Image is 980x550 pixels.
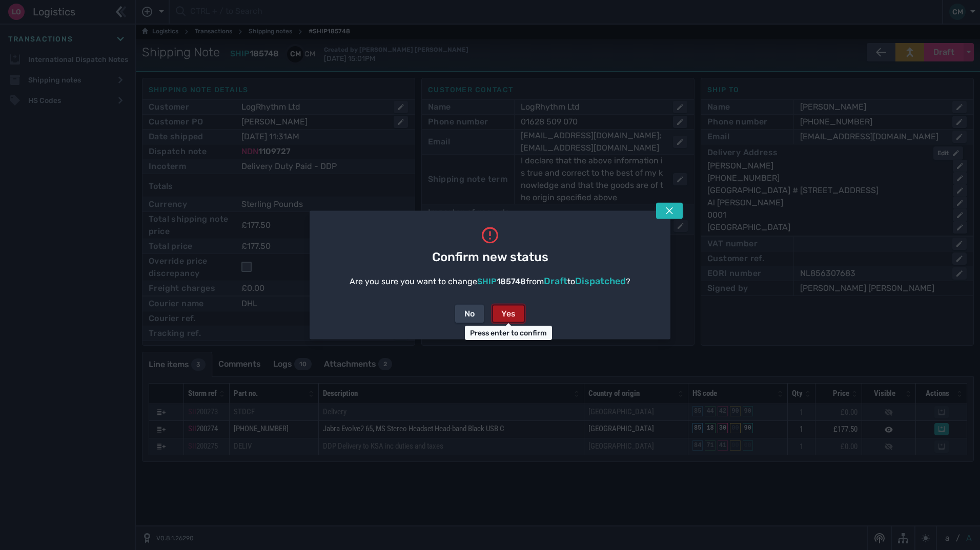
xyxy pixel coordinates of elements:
span: 185748 [497,277,526,286]
span: SHIP [477,277,497,286]
div: Are you sure you want to change from to ? [350,274,630,288]
div: No [464,308,475,320]
div: Yes [501,308,516,320]
span: Dispatched [575,276,626,287]
button: Yes [492,305,525,323]
button: No [455,305,484,323]
span: Draft [544,276,567,287]
span: Confirm new status [432,248,548,266]
div: Press enter to confirm [465,326,552,340]
button: Tap escape key to close [656,203,683,219]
